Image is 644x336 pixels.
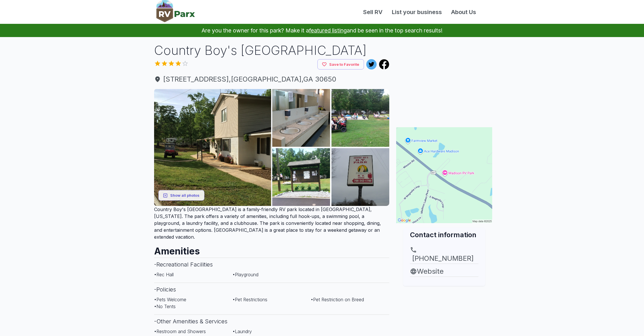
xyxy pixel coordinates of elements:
span: • Pet Restriction on Breed [311,297,364,302]
h3: - Other Amenities & Services [154,314,389,328]
iframe: Advertisement [396,42,492,113]
h3: - Recreational Facilities [154,258,389,271]
span: • Playground [233,272,258,277]
h2: Contact information [410,230,478,240]
a: [STREET_ADDRESS],[GEOGRAPHIC_DATA],GA 30650 [154,74,389,84]
span: • Rec Hall [154,272,174,277]
a: featured listing [309,27,347,34]
h2: Amenities [154,240,389,258]
button: Show all photos [158,190,204,201]
img: AAcXr8oGoaEmp8XnYFf_8DQ1vc8AV2cL6fQGko2dzL5RLBss7vm5xUJjaJQ6L1ovdeNy_43KB-gbpJUHM3qEOV4VHjjPMzb7C... [272,89,330,147]
span: • Laundry [233,329,252,334]
h1: Country Boy's [GEOGRAPHIC_DATA] [154,42,389,59]
h3: - Policies [154,283,389,296]
img: AAcXr8pjlz0NpKDa6rp71EB84qw87rjUyaI9nthZvXwH2rFKeZDn-vyMJlpcctlqF6A5KxbqKsHT4Z7Op5xN_nvN2rRSspRut... [331,148,389,206]
img: AAcXr8q_lJZSrTqmzlzlo8sn2Eocjq4LciRb46uhkQWFlAtTXsXKtXkyIy8bnf06aTRkhjMmfWtPQWR_kgY0Bl2Eiko7rqR7Y... [154,89,271,206]
img: AAcXr8rEciCCCZ8UsA8xeyUDUoaNFjL-ByERA9Sh7hWKXW5N7-d6uUdBCZ8taDWQqTNT8EBHEV4J8AsTp4e6iY0HXMzPVUro2... [331,89,389,147]
img: Map for Country Boy's RV Park [396,127,492,223]
span: • No Tents [154,304,176,309]
a: List your business [387,8,446,16]
a: About Us [446,8,481,16]
a: [PHONE_NUMBER] [410,246,478,264]
p: Are you the owner for this park? Make it a and be seen in the top search results! [7,24,637,37]
span: • Pets Welcome [154,297,186,302]
span: [STREET_ADDRESS] , [GEOGRAPHIC_DATA] , GA 30650 [154,74,389,84]
p: Country Boy's [GEOGRAPHIC_DATA] is a family-friendly RV park located in [GEOGRAPHIC_DATA], [US_ST... [154,206,389,240]
img: AAcXr8rzSTkMnFlN7vb2xNDnLX-_AN-Oby9V1WI-EXkeP2YfsN2H_8kKSZEO5G1IzcsJvntNklj-n_HALA-PgrMcOASl09hBK... [272,148,330,206]
span: • Restroom and Showers [154,329,206,334]
a: Sell RV [359,8,387,16]
a: Website [410,266,478,277]
span: • Pet Restrictions [233,297,267,302]
button: Save to Favorite [317,59,364,70]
